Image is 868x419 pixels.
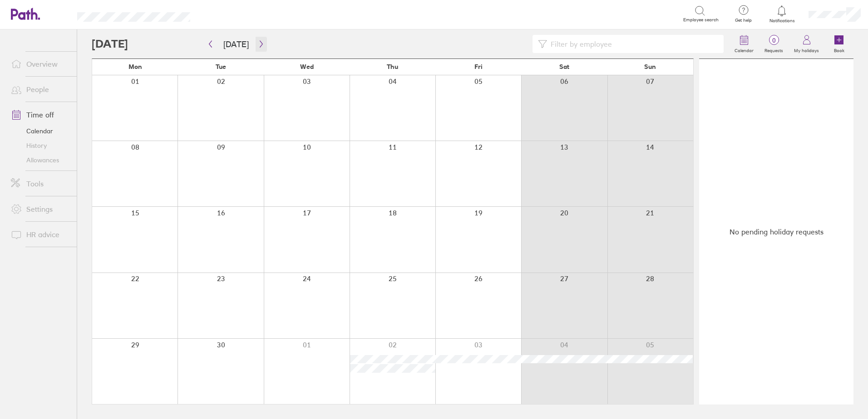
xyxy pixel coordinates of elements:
a: People [4,80,77,98]
label: Book [829,45,850,54]
a: Calendar [729,29,759,58]
span: Tue [216,63,226,70]
button: [DATE] [216,37,256,52]
a: Tools [4,175,77,193]
div: Search [215,10,238,18]
a: Time off [4,106,77,124]
span: Thu [387,63,398,70]
label: Calendar [729,45,759,54]
label: My holidays [789,45,824,54]
a: Settings [4,200,77,218]
span: Sat [559,63,569,70]
a: History [4,138,77,153]
label: Requests [759,45,789,54]
span: Fri [474,63,483,70]
div: No pending holiday requests [699,59,853,404]
span: Get help [729,18,758,23]
span: Notifications [767,18,797,24]
a: My holidays [789,29,824,58]
input: Filter by employee [547,35,718,53]
span: Mon [128,63,142,70]
span: Sun [644,63,656,70]
span: Employee search [683,17,719,23]
a: Notifications [767,5,797,24]
a: HR advice [4,225,77,244]
a: Allowances [4,153,77,167]
a: Book [824,29,853,58]
a: 0Requests [759,29,789,58]
a: Overview [4,55,77,73]
span: Wed [300,63,314,70]
a: Calendar [4,124,77,138]
span: 0 [759,37,789,44]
